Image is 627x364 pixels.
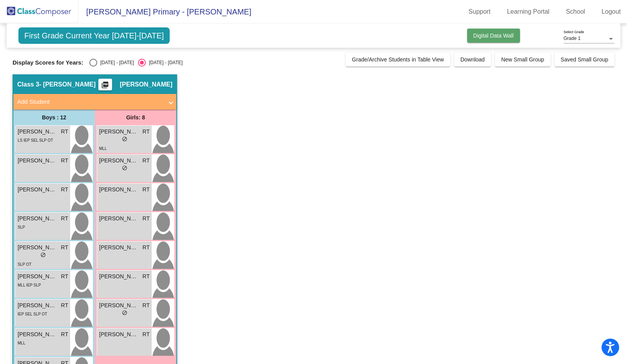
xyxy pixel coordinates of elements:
a: Learning Portal [501,5,556,18]
button: Digital Data Wall [467,29,520,43]
span: RT [143,330,150,339]
span: [PERSON_NAME] [18,186,57,194]
span: - [PERSON_NAME] [39,81,96,88]
span: RT [61,272,68,281]
span: RT [61,243,68,252]
span: MLL [18,341,25,345]
span: LS IEP SEL SLP OT [18,138,53,142]
div: Girls: 8 [95,110,176,125]
span: RT [143,157,150,165]
mat-icon: picture_as_pdf [100,81,110,92]
span: [PERSON_NAME] [120,81,172,88]
div: Boys : 12 [13,110,95,125]
button: Download [454,52,491,67]
span: RT [143,186,150,194]
span: RT [61,128,68,136]
span: Digital Data Wall [473,32,514,39]
span: RT [61,330,68,339]
span: Saved Small Group [561,56,608,63]
span: New Small Group [501,56,544,63]
span: do_not_disturb_alt [122,310,127,315]
button: New Small Group [495,52,551,67]
span: Display Scores for Years: [13,59,83,66]
span: RT [143,243,150,252]
span: [PERSON_NAME] [99,272,138,281]
mat-panel-title: Add Student [17,97,163,106]
span: RT [143,301,150,310]
span: [PERSON_NAME] [99,301,138,310]
span: do_not_disturb_alt [40,252,46,258]
span: [PERSON_NAME] [18,214,57,223]
span: SLP OT [18,262,31,267]
span: [PERSON_NAME] [99,157,138,165]
span: MLL [99,146,107,151]
span: [PERSON_NAME] [99,330,138,339]
span: SLP [18,225,25,229]
div: [DATE] - [DATE] [97,59,134,66]
span: [PERSON_NAME] [18,243,57,252]
div: [DATE] - [DATE] [146,59,183,66]
span: RT [143,272,150,281]
span: [PERSON_NAME] [99,186,138,194]
button: Grade/Archive Students in Table View [346,52,450,67]
span: RT [61,157,68,165]
span: do_not_disturb_alt [122,136,127,142]
span: RT [143,214,150,223]
button: Print Students Details [98,79,112,90]
span: Grade 1 [564,36,580,41]
a: Logout [595,5,627,18]
span: RT [61,186,68,194]
span: [PERSON_NAME] Primary - [PERSON_NAME] [78,5,251,18]
span: RT [61,301,68,310]
span: do_not_disturb_alt [122,165,127,171]
mat-radio-group: Select an option [89,59,183,67]
span: Grade/Archive Students in Table View [352,56,444,63]
a: Support [462,5,497,18]
span: [PERSON_NAME] [18,128,57,136]
button: Saved Small Group [555,52,614,67]
mat-expansion-panel-header: Add Student [13,94,176,110]
span: First Grade Current Year [DATE]-[DATE] [18,27,170,44]
span: RT [143,128,150,136]
span: Class 3 [17,81,39,88]
span: [PERSON_NAME] [99,243,138,252]
span: [PERSON_NAME] [18,272,57,281]
span: [PERSON_NAME] [99,128,138,136]
span: Download [460,56,485,63]
span: IEP SEL SLP OT [18,312,47,316]
span: [PERSON_NAME] [18,301,57,310]
span: MLL IEP SLP [18,283,41,287]
a: School [560,5,591,18]
span: RT [61,214,68,223]
span: [PERSON_NAME] [99,214,138,223]
span: [PERSON_NAME] [18,330,57,339]
span: [PERSON_NAME] [18,157,57,165]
